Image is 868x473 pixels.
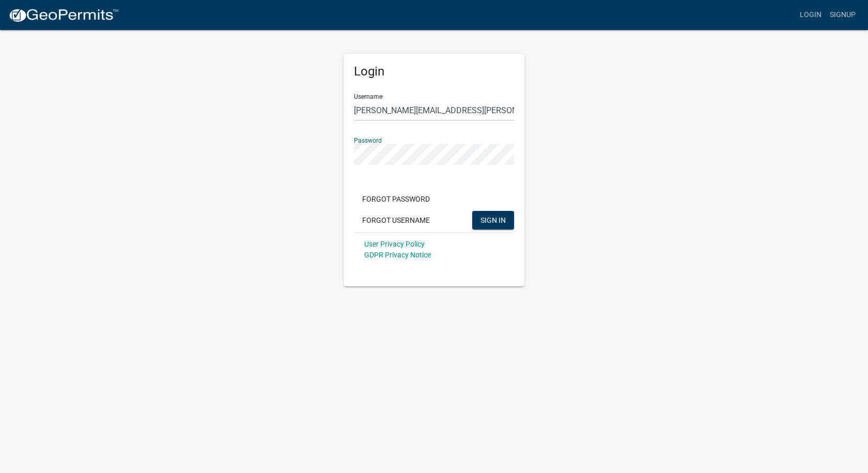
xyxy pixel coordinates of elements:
[472,211,514,230] button: SIGN IN
[364,240,425,248] a: User Privacy Policy
[481,216,506,224] span: SIGN IN
[826,5,860,25] a: Signup
[354,190,438,208] button: Forgot Password
[364,251,431,259] a: GDPR Privacy Notice
[354,211,438,230] button: Forgot Username
[796,5,826,25] a: Login
[354,64,514,79] h5: Login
